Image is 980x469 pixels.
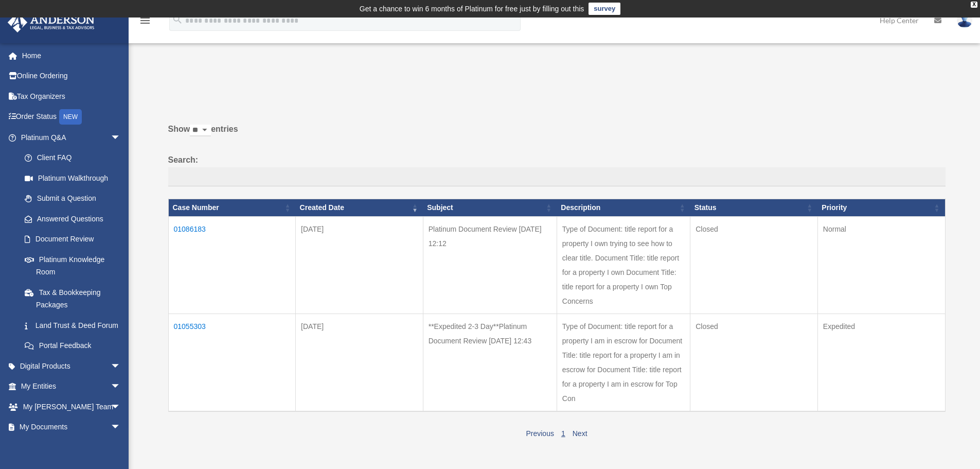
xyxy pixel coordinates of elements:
[168,167,946,187] input: Search:
[7,376,136,397] a: My Entitiesarrow_drop_down
[111,356,131,377] span: arrow_drop_down
[296,216,423,314] td: [DATE]
[14,148,131,168] a: Client FAQ
[7,66,136,86] a: Online Ordering
[5,12,98,32] img: Anderson Advisors Platinum Portal
[190,125,211,136] select: Showentries
[573,429,587,438] a: Next
[111,376,131,397] span: arrow_drop_down
[172,14,183,25] i: search
[7,396,136,417] a: My [PERSON_NAME] Teamarrow_drop_down
[7,86,136,107] a: Tax Organizers
[7,45,136,66] a: Home
[59,109,82,125] div: NEW
[168,153,946,187] label: Search:
[14,209,126,229] a: Answered Questions
[111,127,131,148] span: arrow_drop_down
[139,14,151,27] i: menu
[14,315,131,336] a: Land Trust & Deed Forum
[561,429,565,438] a: 1
[7,356,136,376] a: Digital Productsarrow_drop_down
[14,168,131,188] a: Platinum Walkthrough
[589,3,620,15] a: survey
[690,314,818,411] td: Closed
[14,229,131,250] a: Document Review
[296,314,423,411] td: [DATE]
[139,18,151,27] a: menu
[168,216,296,314] td: 01086183
[296,199,423,217] th: Created Date: activate to sort column ascending
[971,2,977,8] div: close
[111,417,131,438] span: arrow_drop_down
[423,199,557,217] th: Subject: activate to sort column ascending
[14,282,131,315] a: Tax & Bookkeeping Packages
[817,216,945,314] td: Normal
[14,188,131,209] a: Submit a Question
[14,336,131,356] a: Portal Feedback
[7,107,136,128] a: Order StatusNEW
[557,314,690,411] td: Type of Document: title report for a property I am in escrow for Document Title: title report for...
[7,417,136,438] a: My Documentsarrow_drop_down
[111,396,131,418] span: arrow_drop_down
[557,199,690,217] th: Description: activate to sort column ascending
[168,122,946,147] label: Show entries
[360,3,584,15] div: Get a chance to win 6 months of Platinum for free just by filling out this
[557,216,690,314] td: Type of Document: title report for a property I own trying to see how to clear title. Document Ti...
[690,216,818,314] td: Closed
[423,216,557,314] td: Platinum Document Review [DATE] 12:12
[690,199,818,217] th: Status: activate to sort column ascending
[168,199,296,217] th: Case Number: activate to sort column ascending
[168,314,296,411] td: 01055303
[526,429,554,438] a: Previous
[817,314,945,411] td: Expedited
[7,127,131,148] a: Platinum Q&Aarrow_drop_down
[14,249,131,282] a: Platinum Knowledge Room
[423,314,557,411] td: **Expedited 2-3 Day**Platinum Document Review [DATE] 12:43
